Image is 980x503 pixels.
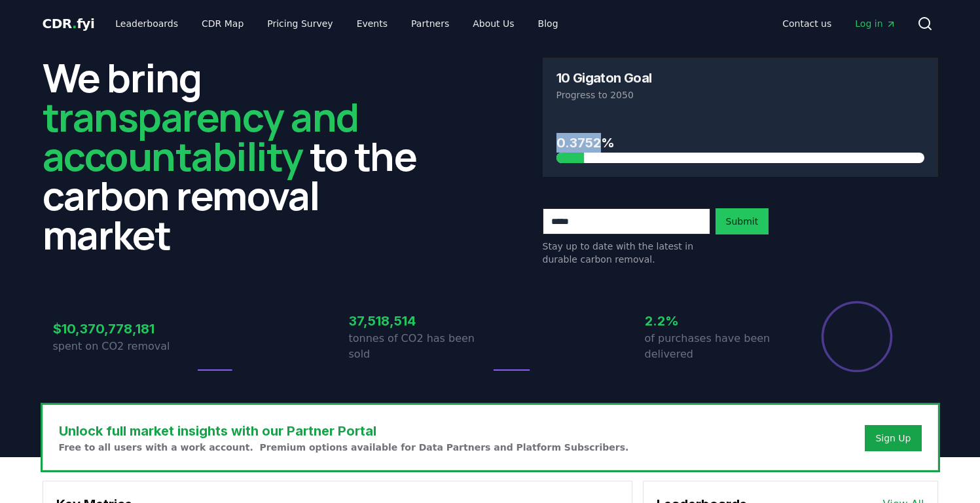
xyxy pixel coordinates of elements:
nav: Main [105,12,568,35]
div: Percentage of sales delivered [820,300,894,373]
a: CDR.fyi [43,14,95,33]
h3: $10,370,778,181 [53,319,194,339]
a: Contact us [772,12,842,35]
p: tonnes of CO2 has been sold [349,331,490,362]
a: Log in [844,12,906,35]
span: . [72,16,77,31]
button: Sign Up [865,425,921,451]
a: Pricing Survey [257,12,343,35]
h3: 2.2% [645,311,786,331]
a: Leaderboards [105,12,189,35]
p: Free to all users with a work account. Premium options available for Data Partners and Platform S... [59,441,629,454]
nav: Main [772,12,906,35]
p: of purchases have been delivered [645,331,786,362]
h3: Unlock full market insights with our Partner Portal [59,421,629,441]
p: Progress to 2050 [556,88,924,102]
h3: 37,518,514 [349,311,490,331]
a: About Us [462,12,524,35]
p: spent on CO2 removal [53,339,194,354]
h3: 10 Gigaton Goal [556,71,652,84]
span: transparency and accountability [43,90,359,183]
a: Sign Up [875,432,911,445]
a: Events [346,12,398,35]
span: CDR fyi [43,16,95,31]
button: Submit [716,208,769,234]
a: Blog [528,12,569,35]
a: CDR Map [191,12,254,35]
a: Partners [401,12,460,35]
span: Log in [855,17,896,30]
h3: 0.3752% [556,133,924,153]
p: Stay up to date with the latest in durable carbon removal. [543,240,710,266]
h2: We bring to the carbon removal market [43,58,438,254]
